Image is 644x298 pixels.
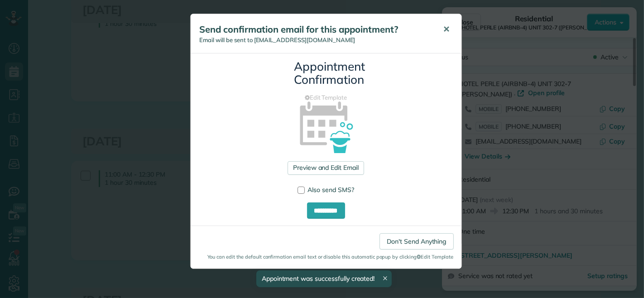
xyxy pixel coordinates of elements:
[380,233,453,250] a: Don't Send Anything
[200,23,431,36] h5: Send confirmation email for this appointment?
[308,186,355,194] span: Also send SMS?
[285,86,366,167] img: appointment_confirmation_icon-141e34405f88b12ade42628e8c248340957700ab75a12ae832a8710e9b578dc5.png
[443,24,450,34] span: ✕
[288,161,364,175] a: Preview and Edit Email
[198,253,454,260] small: You can edit the default confirmation email text or disable this automatic popup by clicking Edit...
[200,36,356,43] span: Email will be sent to [EMAIL_ADDRESS][DOMAIN_NAME]
[256,270,392,287] div: Appointment was successfully created!
[197,93,455,102] a: Edit Template
[294,60,358,86] h3: Appointment Confirmation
